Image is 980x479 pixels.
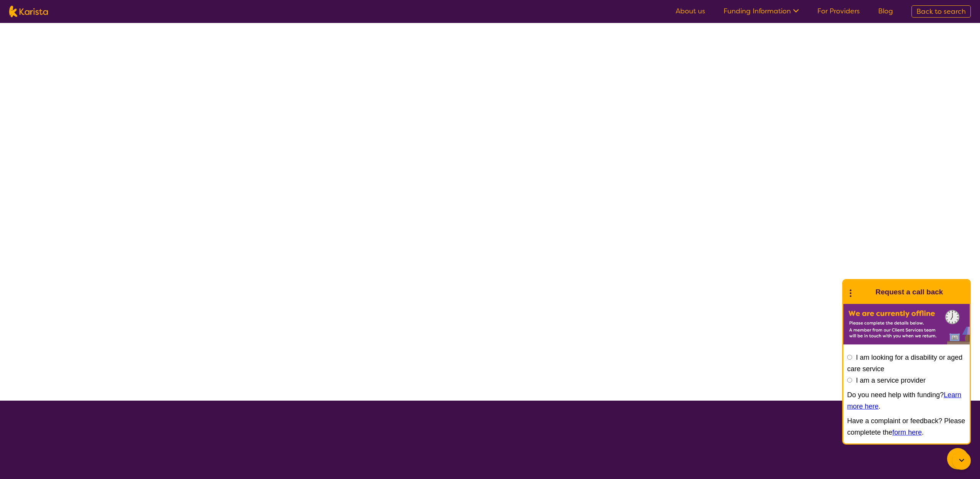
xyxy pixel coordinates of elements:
a: Back to search [911,5,971,18]
img: Karista logo [9,6,48,17]
h1: Request a call back [875,286,943,298]
img: Karista [856,284,871,300]
label: I am a service provider [856,377,926,384]
label: I am looking for a disability or aged care service [847,354,962,373]
a: For Providers [817,6,860,16]
p: Have a complaint or feedback? Please completete the . [847,415,966,438]
img: Karista offline chat form to request call back [843,304,970,344]
a: About us [676,6,705,16]
button: Channel Menu [947,448,969,469]
p: Do you need help with funding? . [847,389,966,412]
a: form here [892,429,922,436]
span: Back to search [916,7,966,16]
a: Blog [878,6,893,16]
a: Funding Information [724,6,799,16]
